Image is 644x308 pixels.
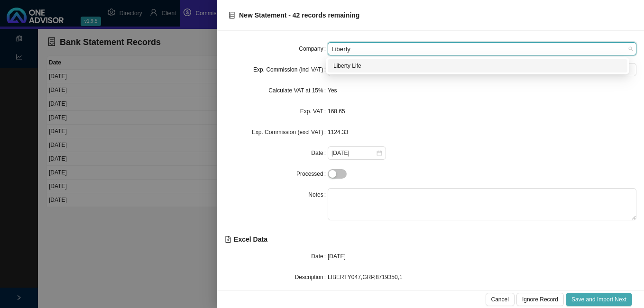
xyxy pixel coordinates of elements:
[295,271,328,284] label: Description
[328,274,403,281] span: LIBERTY047,GRP,8719350,1
[328,129,348,136] span: 1124.33
[308,188,328,201] label: Notes
[522,295,558,304] span: Ignore Record
[491,295,509,304] span: Cancel
[328,59,627,72] div: Liberty Life
[311,146,328,160] label: Date
[225,228,636,243] h3: Excel Data
[333,61,622,71] div: Liberty Life
[253,63,328,76] label: Exp. Commission (incl VAT)
[252,126,328,139] label: Exp. Commission (excl VAT)
[331,148,376,158] input: Select date
[571,295,626,304] span: Save and Import Next
[268,84,328,97] label: Calculate VAT at 15%
[300,105,328,118] label: Exp. VAT
[486,293,515,306] button: Cancel
[516,293,564,306] button: Ignore Record
[225,236,231,243] span: file-excel
[566,293,632,306] button: Save and Import Next
[328,87,337,94] span: Yes
[328,108,345,115] span: 168.65
[328,253,346,260] span: [DATE]
[296,167,328,181] label: Processed
[311,250,328,263] label: Date
[299,42,328,55] label: Company
[239,11,359,19] span: New Statement - 42 records remaining
[229,12,235,18] span: database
